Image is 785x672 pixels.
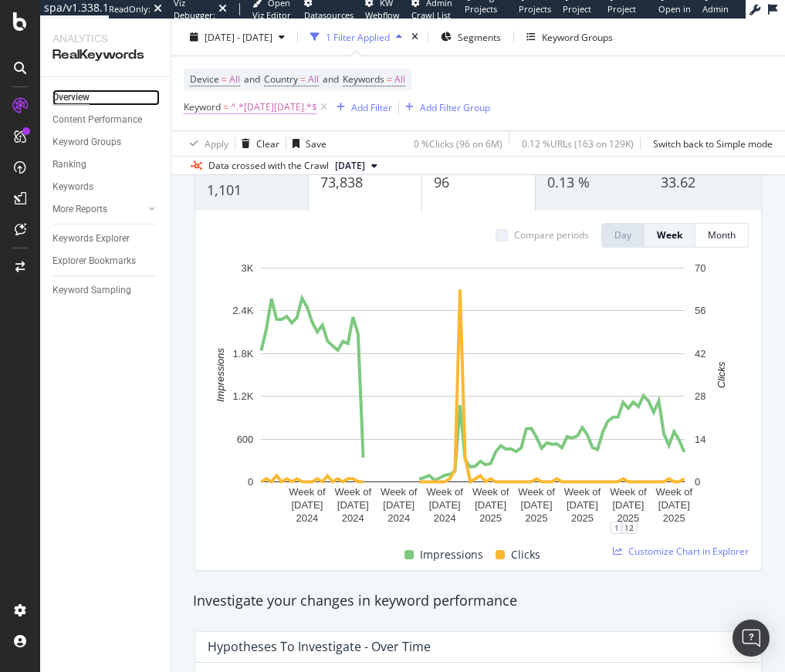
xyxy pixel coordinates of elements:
[52,46,158,64] div: RealKeywords
[223,100,228,113] span: =
[475,499,506,511] text: [DATE]
[518,486,555,498] text: Week of
[52,201,107,218] div: More Reports
[52,89,90,106] div: Overview
[343,73,384,86] span: Keywords
[695,434,705,445] text: 14
[426,486,463,498] text: Week of
[610,486,647,498] text: Week of
[617,512,639,524] text: 2025
[520,25,619,49] button: Keyword Groups
[52,231,130,247] div: Keywords Explorer
[399,98,490,117] button: Add Filter Group
[408,29,421,45] div: times
[567,499,598,511] text: [DATE]
[208,159,329,173] div: Data crossed with the Crawl
[205,30,272,43] span: [DATE] - [DATE]
[414,137,502,150] div: 0 % Clicks ( 96 on 6M )
[235,131,279,156] button: Clear
[645,223,695,248] button: Week
[52,134,121,150] div: Keyword Groups
[237,434,254,445] text: 600
[207,181,242,199] span: 1,101
[320,173,363,191] span: 73,838
[435,25,507,49] button: Segments
[420,545,483,564] span: Impressions
[607,3,639,27] span: Project Settings
[215,347,226,402] text: Impressions
[621,522,633,534] div: 1
[519,3,551,27] span: Projects List
[52,157,160,173] a: Ranking
[695,223,749,248] button: Month
[300,73,306,86] span: =
[612,499,644,511] text: [DATE]
[335,486,372,498] text: Week of
[291,499,323,511] text: [DATE]
[52,282,160,299] a: Keyword Sampling
[52,112,160,128] a: Content Performance
[208,639,431,654] div: Hypotheses to Investigate - Over Time
[522,137,634,150] div: 0.12 % URLs ( 163 on 129K )
[256,137,279,150] div: Clear
[611,522,623,534] div: 1
[330,98,392,117] button: Add Filter
[601,223,645,248] button: Day
[511,545,540,564] span: Clicks
[208,260,737,528] svg: A chart.
[420,100,490,113] div: Add Filter Group
[244,73,260,86] span: and
[190,73,219,86] span: Device
[52,253,136,269] div: Explorer Bookmarks
[52,231,160,247] a: Keywords Explorer
[205,137,228,150] div: Apply
[628,545,749,558] span: Customize Chart in Explorer
[521,499,553,511] text: [DATE]
[233,305,254,316] text: 2.4K
[304,9,354,21] span: Datasources
[695,476,700,488] text: 0
[564,486,601,498] text: Week of
[656,486,693,498] text: Week of
[52,282,131,299] div: Keyword Sampling
[241,262,253,274] text: 3K
[526,512,548,524] text: 2025
[661,173,695,191] span: 33.62
[308,69,319,90] span: All
[458,30,501,43] span: Segments
[695,305,705,316] text: 56
[52,201,144,218] a: More Reports
[296,512,318,524] text: 2024
[231,96,317,118] span: ^.*[DATE][DATE].*$
[702,3,729,27] span: Admin Page
[434,512,456,524] text: 2024
[229,69,240,90] span: All
[52,112,142,128] div: Content Performance
[387,73,392,86] span: =
[663,512,685,524] text: 2025
[337,499,369,511] text: [DATE]
[233,348,254,360] text: 1.8K
[306,137,327,150] div: Save
[614,228,631,241] div: Day
[342,512,364,524] text: 2024
[286,131,327,156] button: Save
[233,390,254,402] text: 1.2K
[52,134,160,150] a: Keyword Groups
[563,3,591,27] span: Project Page
[613,545,749,558] a: Customize Chart in Explorer
[625,522,638,534] div: 2
[52,89,160,106] a: Overview
[351,100,392,113] div: Add Filter
[381,486,418,498] text: Week of
[429,499,461,511] text: [DATE]
[304,25,408,49] button: 1 Filter Applied
[657,228,682,241] div: Week
[658,3,691,27] span: Open in dev
[184,131,228,156] button: Apply
[571,512,594,524] text: 2025
[387,512,410,524] text: 2024
[653,137,773,150] div: Switch back to Simple mode
[479,512,502,524] text: 2025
